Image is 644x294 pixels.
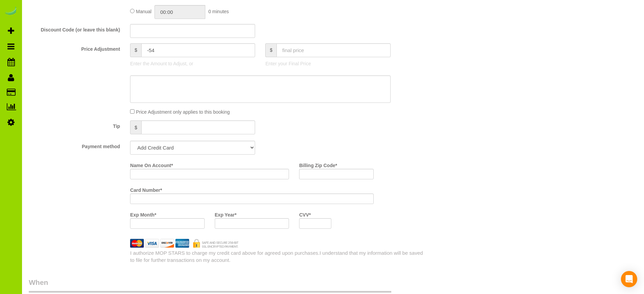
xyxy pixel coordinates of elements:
[24,120,125,130] label: Tip
[130,60,255,67] p: Enter the Amount to Adjust, or
[299,209,311,218] label: CVV
[136,9,151,14] span: Manual
[276,43,390,57] input: final price
[29,277,391,293] legend: When
[130,43,141,57] span: $
[4,7,18,16] img: Automaid Logo
[299,160,337,169] label: Billing Zip Code
[621,271,637,287] div: Open Intercom Messenger
[208,9,229,14] span: 0 minutes
[130,120,141,134] span: $
[130,209,156,218] label: Exp Month
[125,239,243,247] img: credit cards
[24,43,125,52] label: Price Adjustment
[24,24,125,33] label: Discount Code (or leave this blank)
[130,160,173,169] label: Name On Account
[265,60,390,67] p: Enter your Final Price
[265,43,276,57] span: $
[24,141,125,150] label: Payment method
[136,109,230,115] span: Price Adjustment only applies to this booking
[130,184,162,194] label: Card Number
[215,209,236,218] label: Exp Year
[125,249,429,264] div: I authorize MOP STARS to charge my credit card above for agreed upon purchases.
